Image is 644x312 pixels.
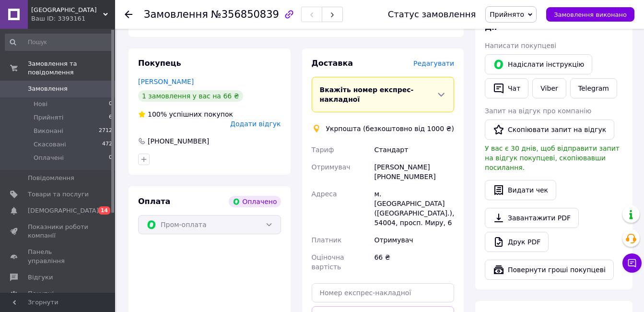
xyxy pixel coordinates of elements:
[28,60,115,77] span: Замовлення та повідомлення
[34,113,63,122] span: Прийняті
[109,113,112,122] span: 6
[485,260,614,280] button: Повернути гроші покупцеві
[413,60,454,67] span: Редагувати
[372,231,456,249] div: Отримувач
[98,206,110,215] span: 14
[34,154,64,162] span: Оплачені
[320,86,414,103] span: Вкажіть номер експрес-накладної
[148,110,167,118] span: 100%
[485,232,549,252] a: Друк PDF
[125,10,132,19] div: Повернутися назад
[312,59,353,68] span: Доставка
[31,14,115,23] div: Ваш ID: 3393161
[312,253,344,271] span: Оціночна вартість
[28,273,53,282] span: Відгуки
[34,140,66,149] span: Скасовані
[109,154,112,162] span: 0
[485,120,614,140] button: Скопіювати запит на відгук
[570,78,617,98] a: Telegram
[138,197,170,206] span: Оплата
[532,78,566,98] a: Viber
[372,249,456,276] div: 66 ₴
[372,141,456,158] div: Стандарт
[109,100,112,108] span: 0
[230,120,281,128] span: Додати відгук
[312,190,337,198] span: Адреса
[28,248,89,265] span: Панель управління
[211,9,279,20] span: №356850839
[5,34,113,51] input: Пошук
[622,253,642,273] button: Чат з покупцем
[144,9,208,20] span: Замовлення
[28,84,68,93] span: Замовлення
[138,90,243,102] div: 1 замовлення у вас на 66 ₴
[372,185,456,231] div: м. [GEOGRAPHIC_DATA] ([GEOGRAPHIC_DATA].), 54004, просп. Миру, 6
[324,124,457,133] div: Укрпошта (безкоштовно від 1000 ₴)
[485,180,556,200] button: Видати чек
[485,208,579,228] a: Завантажити PDF
[138,59,181,68] span: Покупець
[138,78,194,85] a: [PERSON_NAME]
[28,289,54,298] span: Покупці
[312,146,334,154] span: Тариф
[102,140,112,149] span: 472
[312,283,455,302] input: Номер експрес-накладної
[28,174,74,182] span: Повідомлення
[312,236,342,244] span: Платник
[485,107,591,115] span: Запит на відгук про компанію
[34,100,47,108] span: Нові
[28,190,89,199] span: Товари та послуги
[312,163,351,171] span: Отримувач
[485,78,528,98] button: Чат
[28,206,99,215] span: [DEMOGRAPHIC_DATA]
[34,127,63,135] span: Виконані
[490,11,524,18] span: Прийнято
[138,109,233,119] div: успішних покупок
[485,54,592,74] button: Надіслати інструкцію
[31,6,103,14] span: Tulle City
[28,223,89,240] span: Показники роботи компанії
[388,10,476,19] div: Статус замовлення
[147,136,210,146] div: [PHONE_NUMBER]
[485,42,556,49] span: Написати покупцеві
[229,196,281,207] div: Оплачено
[546,7,634,22] button: Замовлення виконано
[372,158,456,185] div: [PERSON_NAME] [PHONE_NUMBER]
[99,127,112,135] span: 2712
[554,11,627,18] span: Замовлення виконано
[485,144,620,171] span: У вас є 30 днів, щоб відправити запит на відгук покупцеві, скопіювавши посилання.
